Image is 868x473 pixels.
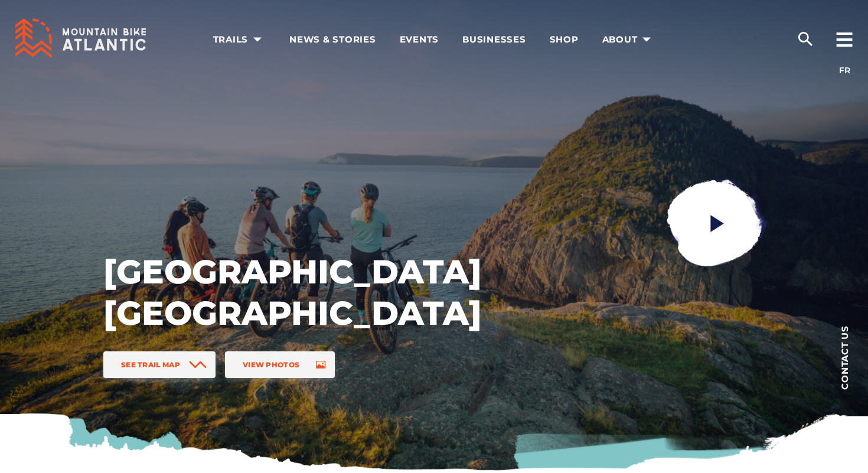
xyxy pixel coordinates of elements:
a: FR [839,65,850,76]
a: Contact us [821,307,868,407]
span: Events [400,34,439,45]
a: See Trail Map [103,351,216,378]
ion-icon: arrow dropdown [249,31,266,48]
ion-icon: play [707,213,728,234]
span: Businesses [462,34,526,45]
span: View Photos [243,360,299,369]
span: Trails [213,34,266,45]
h1: [GEOGRAPHIC_DATA]’s [GEOGRAPHIC_DATA] [103,251,481,334]
span: About [602,34,655,45]
a: View Photos [225,351,335,378]
span: News & Stories [289,34,376,45]
ion-icon: search [796,30,815,48]
span: Contact us [840,325,849,390]
span: Shop [550,34,579,45]
span: See Trail Map [121,360,180,369]
ion-icon: arrow dropdown [638,31,655,48]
